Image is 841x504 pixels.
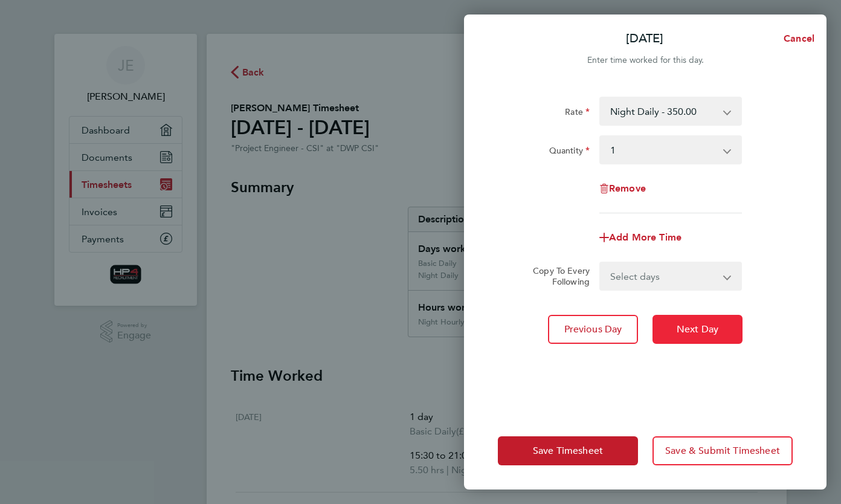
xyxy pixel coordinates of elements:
[565,106,590,121] label: Rate
[564,323,622,335] span: Previous Day
[533,445,603,457] span: Save Timesheet
[652,436,793,465] button: Save & Submit Timesheet
[599,184,646,193] button: Remove
[523,265,590,287] label: Copy To Every Following
[626,30,663,47] p: [DATE]
[677,323,718,335] span: Next Day
[652,315,743,344] button: Next Day
[599,233,681,242] button: Add More Time
[780,33,814,44] span: Cancel
[764,27,826,51] button: Cancel
[549,145,590,160] label: Quantity
[498,436,638,465] button: Save Timesheet
[665,445,780,457] span: Save & Submit Timesheet
[609,231,681,243] span: Add More Time
[609,183,646,194] span: Remove
[464,53,826,68] div: Enter time worked for this day.
[548,315,638,344] button: Previous Day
